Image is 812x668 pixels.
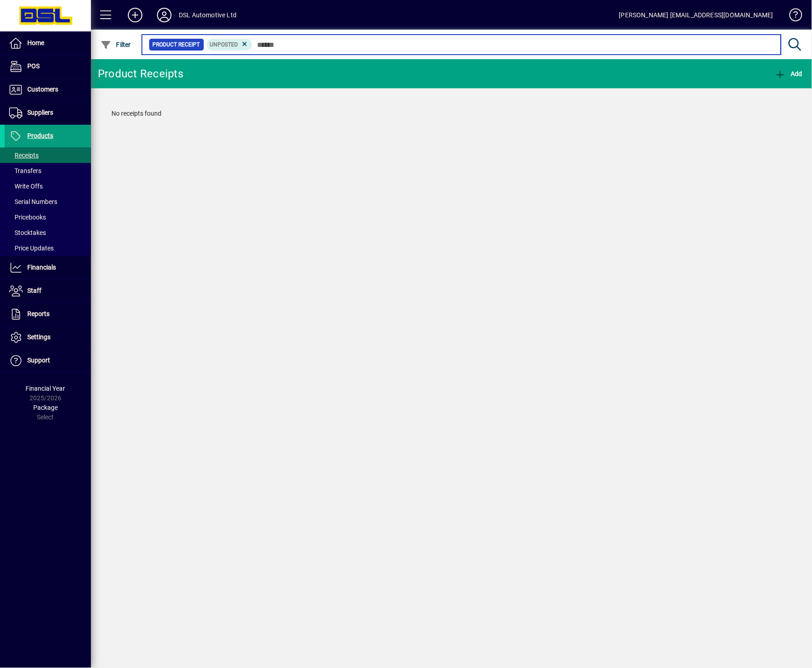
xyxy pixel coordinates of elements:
[5,240,91,256] a: Price Updates
[27,264,56,271] span: Financials
[5,163,91,178] a: Transfers
[5,225,91,240] a: Stocktakes
[5,32,91,55] a: Home
[5,148,91,163] a: Receipts
[619,8,773,22] div: [PERSON_NAME] [EMAIL_ADDRESS][DOMAIN_NAME]
[27,109,53,116] span: Suppliers
[9,152,39,159] span: Receipts
[207,39,252,51] mat-chip: Product Movement Status: Unposted
[98,66,183,81] div: Product Receipts
[27,86,58,93] span: Customers
[179,8,237,22] div: DSL Automotive Ltd
[26,385,66,392] span: Financial Year
[9,198,57,205] span: Serial Numbers
[773,66,805,82] button: Add
[9,167,41,174] span: Transfers
[101,41,131,48] span: Filter
[27,333,50,341] span: Settings
[775,70,802,77] span: Add
[5,194,91,209] a: Serial Numbers
[9,229,46,236] span: Stocktakes
[5,326,91,349] a: Settings
[27,287,41,294] span: Staff
[98,36,133,53] button: Filter
[27,357,50,364] span: Support
[5,303,91,326] a: Reports
[9,245,54,252] span: Price Updates
[5,256,91,279] a: Financials
[5,178,91,194] a: Write Offs
[27,132,53,139] span: Products
[5,209,91,225] a: Pricebooks
[33,404,58,411] span: Package
[153,40,200,49] span: Product Receipt
[102,100,801,127] div: No receipts found
[5,55,91,78] a: POS
[27,39,44,46] span: Home
[9,214,46,221] span: Pricebooks
[782,2,801,31] a: Knowledge Base
[5,102,91,124] a: Suppliers
[5,349,91,372] a: Support
[9,183,43,190] span: Write Offs
[121,7,150,23] button: Add
[150,7,179,23] button: Profile
[210,41,238,48] span: Unposted
[5,78,91,101] a: Customers
[27,310,50,317] span: Reports
[5,280,91,302] a: Staff
[27,62,40,70] span: POS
